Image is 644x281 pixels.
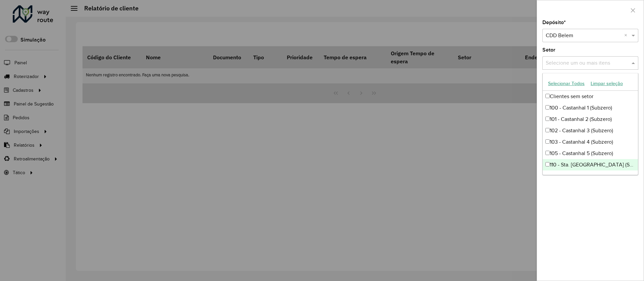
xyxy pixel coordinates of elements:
div: 105 - Castanhal 5 (Subzero) [543,148,638,159]
button: Selecionar Todos [545,78,588,89]
button: Limpar seleção [588,78,626,89]
div: 101 - Castanhal 2 (Subzero) [543,114,638,125]
div: 102 - Castanhal 3 (Subzero) [543,125,638,136]
div: 110 - Sta. [GEOGRAPHIC_DATA] (Subzero) [543,159,638,170]
ng-dropdown-panel: Options list [542,73,638,175]
div: 103 - Castanhal 4 (Subzero) [543,136,638,148]
div: 100 - Castanhal 1 (Subzero) [543,102,638,114]
label: Setor [542,46,555,54]
span: Clear all [624,31,630,40]
div: 111 - Caraparu (Subzero) [543,170,638,182]
label: Depósito [542,18,566,26]
div: Clientes sem setor [543,91,638,102]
